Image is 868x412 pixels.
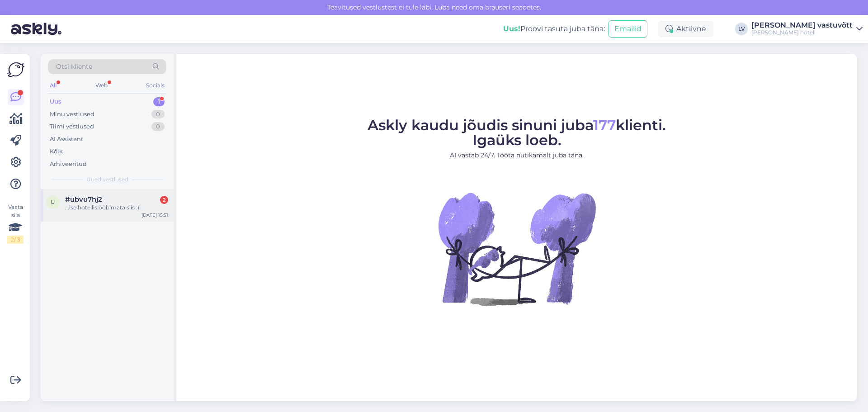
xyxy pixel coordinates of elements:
div: 0 [151,110,165,119]
div: [PERSON_NAME] hotell [751,29,853,36]
div: LV [735,23,748,35]
div: Tiimi vestlused [50,122,94,131]
div: AI Assistent [50,135,83,144]
div: Web [94,80,109,91]
button: Emailid [609,20,647,38]
div: Arhiveeritud [50,160,87,169]
div: Vaata siia [7,203,24,244]
span: Otsi kliente [56,62,92,71]
div: ...ise hotellis ööbimata siis :) [65,204,168,212]
div: 2 [160,196,168,204]
div: Uus [50,97,61,106]
div: [PERSON_NAME] vastuvõtt [751,22,853,29]
span: #ubvu7hj2 [65,195,102,204]
div: Kõik [50,147,63,156]
span: Askly kaudu jõudis sinuni juba klienti. Igaüks loeb. [368,116,666,149]
div: 0 [151,122,165,131]
div: Proovi tasuta juba täna: [503,24,605,34]
div: Socials [144,80,166,91]
div: 2 / 3 [7,236,24,244]
div: Aktiivne [658,21,713,37]
span: 177 [593,116,616,134]
img: Askly Logo [7,61,24,78]
span: Uued vestlused [86,175,128,184]
div: Minu vestlused [50,110,94,119]
div: 1 [153,97,165,106]
span: u [51,199,55,205]
img: No Chat active [435,167,598,330]
div: [DATE] 15:51 [142,212,168,218]
a: [PERSON_NAME] vastuvõtt[PERSON_NAME] hotell [751,22,863,36]
div: All [48,80,58,91]
p: AI vastab 24/7. Tööta nutikamalt juba täna. [368,151,666,160]
b: Uus! [503,24,520,33]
